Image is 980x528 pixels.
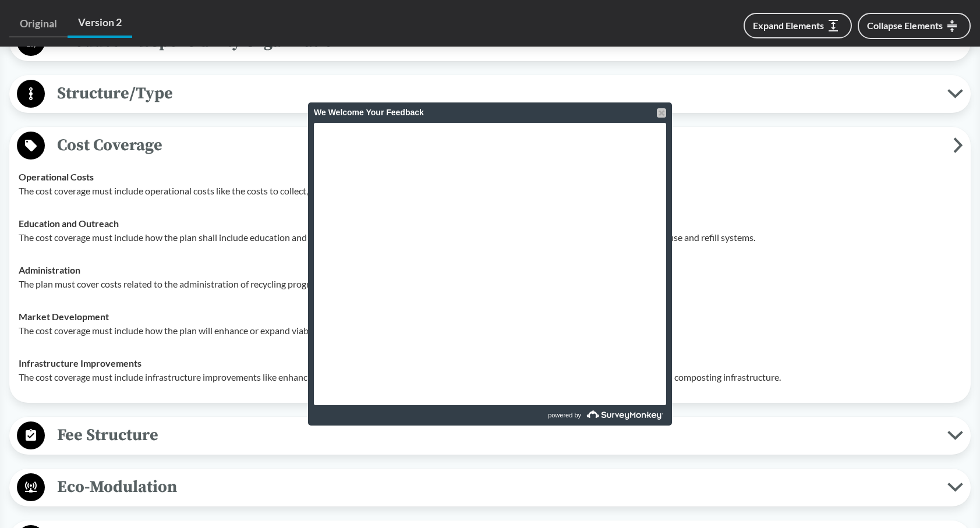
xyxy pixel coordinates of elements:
[45,80,947,107] span: Structure/Type
[13,79,967,109] button: Structure/Type
[314,102,666,123] div: We Welcome Your Feedback
[19,370,961,384] p: The cost coverage must include infrastructure improvements like enhancing existing materials recy...
[45,132,953,158] span: Cost Coverage
[858,13,971,39] button: Collapse Elements
[9,10,68,37] a: Original
[491,405,666,426] a: powered by
[19,277,961,291] p: The plan must cover costs related to the administration of recycling programs.
[744,13,852,38] button: Expand Elements
[45,474,947,500] span: Eco-Modulation
[19,264,80,275] strong: Administration
[19,324,961,338] p: The cost coverage must include how the plan will enhance or expand viable responsible end markets...
[19,231,961,244] p: The cost coverage must include how the plan shall include education and promotion to encourage pr...
[19,171,94,182] strong: Operational Costs
[19,357,141,368] strong: Infrastructure Improvements
[68,9,132,38] a: Version 2
[13,421,967,451] button: Fee Structure
[13,473,967,502] button: Eco-Modulation
[19,218,119,229] strong: Education and Outreach
[19,184,961,198] p: The cost coverage must include operational costs like the costs to collect, sort, avoid or remove...
[45,422,947,448] span: Fee Structure
[19,311,109,322] strong: Market Development
[548,405,581,426] span: powered by
[13,131,967,161] button: Cost Coverage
